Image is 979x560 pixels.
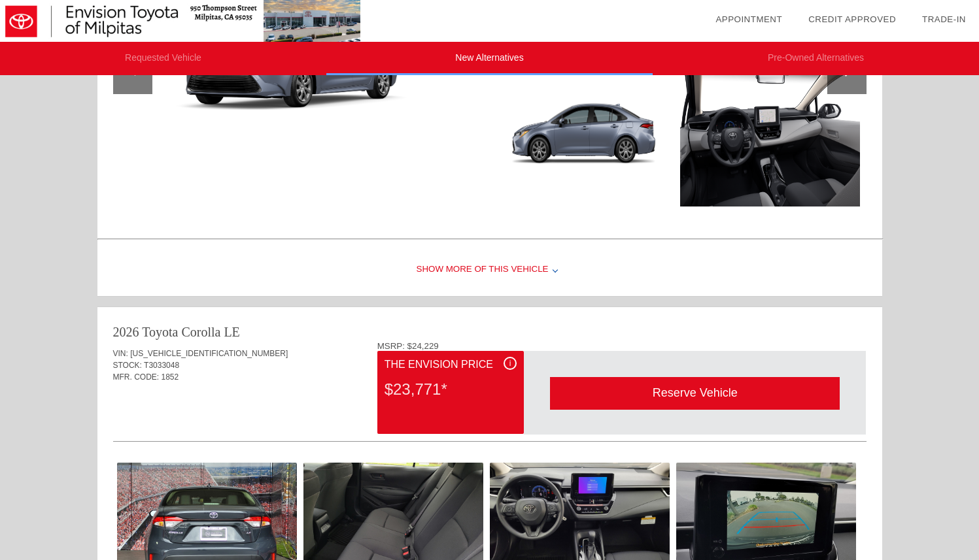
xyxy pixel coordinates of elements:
span: STOCK: [113,361,142,370]
div: $23,771* [385,372,517,406]
div: Show More of this Vehicle [97,244,882,296]
img: image.png [494,72,674,206]
div: Quoted on [DATE] 3:38:33 PM [113,403,867,423]
div: i [504,357,517,370]
img: image.png [680,72,860,206]
div: The Envision Price [385,357,517,372]
li: Pre-Owned Alternatives [653,42,979,75]
span: T3033048 [144,361,179,370]
div: 2026 Toyota Corolla [113,323,221,341]
div: Reserve Vehicle [550,377,840,409]
span: VIN: [113,349,128,358]
a: Trade-In [922,14,966,24]
a: Credit Approved [808,14,896,24]
div: LE [224,323,239,341]
span: [US_VEHICLE_IDENTIFICATION_NUMBER] [130,349,288,358]
a: Appointment [715,14,782,24]
span: 1852 [162,372,179,382]
span: MFR. CODE: [113,372,160,382]
li: New Alternatives [326,42,653,75]
div: MSRP: $24,229 [377,341,867,351]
